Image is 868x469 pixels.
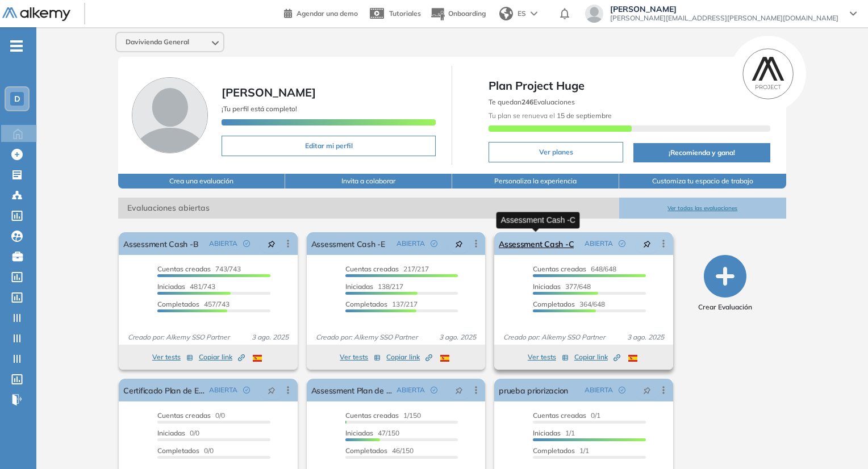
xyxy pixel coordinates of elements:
b: 246 [521,98,533,106]
span: Copiar link [386,352,432,362]
span: 364/648 [533,300,605,308]
span: Iniciadas [345,429,373,437]
span: check-circle [431,240,437,247]
span: check-circle [619,240,625,247]
span: check-circle [243,240,250,247]
span: ABIERTA [209,385,237,395]
span: [PERSON_NAME] [610,5,838,14]
span: Iniciadas [533,429,561,437]
button: pushpin [635,235,660,253]
span: ¡Tu perfil está completo! [222,104,297,113]
button: Copiar link [386,350,432,364]
img: Logo [2,7,70,22]
button: Copiar link [199,350,245,364]
span: 46/150 [345,446,414,455]
span: Tu plan se renueva el [489,111,612,120]
span: 648/648 [533,265,616,273]
button: Ver tests [340,350,381,364]
button: Copiar link [574,350,620,364]
span: Agendar una demo [297,9,358,18]
button: Customiza tu espacio de trabajo [619,174,786,189]
span: Iniciadas [345,282,373,291]
span: Completados [345,446,387,455]
span: 743/743 [157,265,241,273]
a: Certificado Plan de Evolución Profesional [123,379,204,401]
button: pushpin [259,381,284,399]
span: pushpin [455,239,463,248]
button: pushpin [446,235,471,253]
span: 0/0 [157,411,225,420]
button: Personaliza la experiencia [452,174,619,189]
span: Completados [157,446,199,455]
span: 137/217 [345,300,418,308]
span: 217/217 [345,265,429,273]
a: prueba priorizacion [499,379,568,401]
a: Assessment Cash -C [499,232,574,255]
span: Davivienda General [126,37,189,47]
span: pushpin [268,239,276,248]
span: 47/150 [345,429,399,437]
span: pushpin [455,386,463,395]
button: Invita a colaborar [285,174,452,189]
img: world [499,7,513,20]
button: pushpin [635,381,660,399]
b: 15 de septiembre [555,111,612,120]
span: Creado por: Alkemy SSO Partner [311,332,422,342]
span: 1/1 [533,446,589,455]
button: Onboarding [430,2,486,26]
button: pushpin [446,381,471,399]
span: Iniciadas [533,282,561,291]
img: Foto de perfil [132,77,208,153]
i: - [10,45,23,47]
button: ¡Recomienda y gana! [633,143,770,162]
span: Evaluaciones abiertas [118,198,619,219]
span: Cuentas creadas [345,411,399,420]
span: 481/743 [157,282,215,291]
img: ESP [253,355,262,362]
span: 377/648 [533,282,591,291]
span: [PERSON_NAME] [222,85,316,99]
span: Plan Project Huge [489,77,770,94]
span: check-circle [619,387,625,393]
button: Ver tests [528,350,569,364]
span: Iniciadas [157,282,185,291]
img: ESP [628,355,637,362]
span: 3 ago. 2025 [623,332,669,342]
button: Editar mi perfil [222,136,436,156]
span: pushpin [643,239,651,248]
a: Agendar una demo [284,6,358,19]
span: ABIERTA [585,385,613,395]
span: Cuentas creadas [157,411,211,420]
span: Iniciadas [157,429,185,437]
span: 0/0 [157,429,199,437]
span: 3 ago. 2025 [435,332,481,342]
span: Cuentas creadas [533,411,586,420]
span: Completados [533,300,575,308]
span: 1/1 [533,429,575,437]
button: Ver todas las evaluaciones [619,198,786,219]
span: D [14,94,20,103]
button: pushpin [259,235,284,253]
span: Tutoriales [389,9,421,18]
a: Assessment Cash -E [311,232,385,255]
span: 0/1 [533,411,600,420]
span: Crear Evaluación [698,302,752,312]
span: Copiar link [574,352,620,362]
img: ESP [440,355,449,362]
span: Completados [157,300,199,308]
span: ABIERTA [397,238,425,249]
span: pushpin [643,386,651,395]
button: Crear Evaluación [698,255,752,312]
a: Assessment Cash -B [123,232,198,255]
span: [PERSON_NAME][EMAIL_ADDRESS][PERSON_NAME][DOMAIN_NAME] [610,14,838,23]
img: arrow [531,11,537,16]
span: check-circle [431,387,437,393]
span: 138/217 [345,282,403,291]
span: Cuentas creadas [533,265,586,273]
span: ABIERTA [397,385,425,395]
span: Completados [345,300,387,308]
span: check-circle [243,387,250,393]
span: ABIERTA [585,238,613,249]
button: Ver tests [152,350,193,364]
button: Crea una evaluación [118,174,285,189]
